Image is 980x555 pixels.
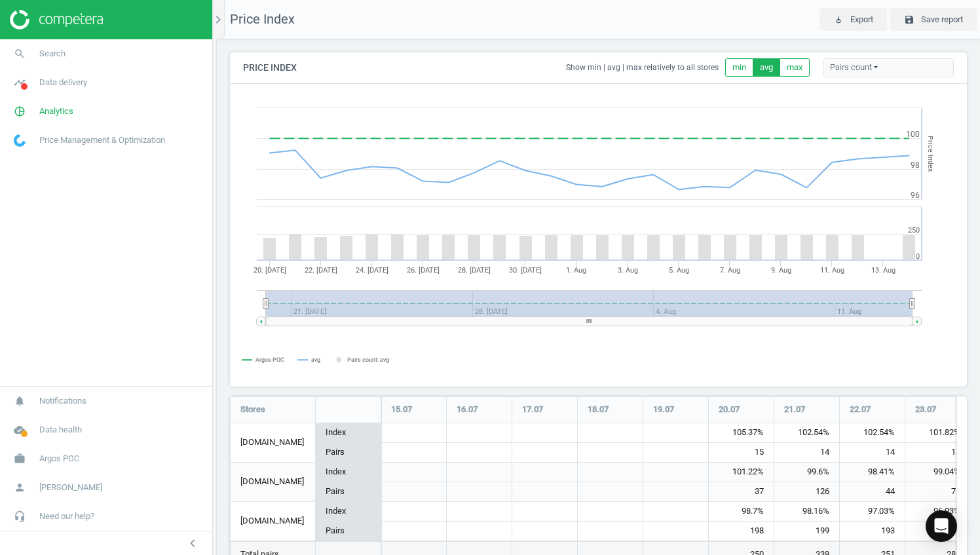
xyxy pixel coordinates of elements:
button: min [725,58,753,77]
div: 126 [774,482,839,501]
div: [DOMAIN_NAME] [231,502,315,541]
div: 99.04% [905,463,970,482]
div: 102.54% [840,423,905,443]
span: 21.07 [784,404,805,415]
button: avg [753,58,780,77]
div: 98.7% [709,502,774,522]
tspan: 28. [DATE] [458,266,491,275]
div: Pairs count [823,58,954,78]
tspan: 9. Aug [771,266,791,275]
div: 97.03% [840,502,905,522]
div: 15 [709,443,774,462]
tspan: 13. Aug [871,266,895,275]
div: 96.93% [905,502,970,522]
img: wGWNvw8QSZomAAAAABJRU5ErkJggg== [14,134,26,147]
span: Search [39,48,66,60]
text: 96 [911,191,920,200]
span: 16.07 [457,404,478,415]
button: save Save report [890,8,977,31]
span: 19.07 [653,404,674,415]
i: timeline [7,70,32,95]
text: 98 [911,161,920,170]
i: chevron_right [210,12,226,28]
div: 14 [905,443,970,462]
i: work [7,446,32,471]
span: Analytics [39,105,73,117]
div: 14 [774,443,839,462]
button: max [780,58,810,77]
tspan: 24. [DATE] [356,266,388,275]
span: Argos POC [39,453,79,465]
div: 101.22% [709,463,774,482]
div: 102.54% [774,423,839,443]
tspan: 30. [DATE] [509,266,542,275]
span: Notifications [39,395,86,407]
div: [DOMAIN_NAME] [231,463,315,501]
tspan: Pairs count: avg [347,356,389,363]
div: Pairs [316,442,381,462]
i: person [7,475,32,500]
div: 194 [905,522,970,541]
i: cloud_done [7,417,32,442]
div: 72 [905,482,970,501]
span: 18.07 [588,404,609,415]
div: 105.37% [709,423,774,443]
span: 20.07 [719,404,740,415]
span: Data health [39,424,82,436]
h4: Price Index [230,52,310,83]
span: [PERSON_NAME] [39,482,102,493]
div: 193 [840,522,905,541]
span: Need our help? [39,510,94,522]
div: Index [316,423,381,443]
tspan: 20. [DATE] [254,266,286,275]
span: 15.07 [391,404,412,415]
tspan: 22. [DATE] [305,266,337,275]
div: 37 [709,482,774,501]
span: 22.07 [850,404,871,415]
span: 17.07 [522,404,543,415]
i: play_for_work [833,14,844,25]
tspan: Argos POC [255,356,284,363]
i: chevron_left [185,535,200,551]
tspan: 7. Aug [720,266,740,275]
div: 198 [709,522,774,541]
div: Index [316,502,381,522]
button: play_for_work Export [820,8,887,31]
tspan: 5. Aug [669,266,689,275]
i: headset_mic [7,504,32,529]
i: notifications [7,389,32,413]
span: Price Index [230,11,295,27]
tspan: Price Index [926,136,935,172]
div: 14 [840,443,905,462]
span: Price Management & Optimization [39,134,165,146]
button: chevron_left [176,535,209,552]
div: Index [316,463,381,482]
tspan: 11. Aug [820,266,844,275]
div: Pairs [316,482,381,501]
span: Export [850,14,873,26]
i: save [904,14,914,25]
tspan: avg [311,356,320,363]
tspan: 3. Aug [618,266,638,275]
div: 199 [774,522,839,541]
div: 99.6% [774,463,839,482]
div: 98.41% [840,463,905,482]
div: Open Intercom Messenger [926,510,957,542]
i: pie_chart_outlined [7,99,32,124]
div: Pairs [316,521,381,541]
text: 250 [908,226,920,235]
span: Show min | avg | max relatively to all stores [566,62,725,73]
img: ajHJNr6hYgQAAAAASUVORK5CYII= [10,10,103,29]
span: 23.07 [915,404,936,415]
div: 98.16% [774,502,839,522]
span: Data delivery [39,77,87,88]
span: Stores [240,404,265,415]
tspan: 1. Aug [566,266,586,275]
i: search [7,41,32,66]
div: [DOMAIN_NAME] [231,423,315,462]
text: 0 [916,252,920,261]
tspan: 26. [DATE] [407,266,440,275]
div: 44 [840,482,905,501]
text: 100 [906,130,920,139]
span: Save report [921,14,963,26]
